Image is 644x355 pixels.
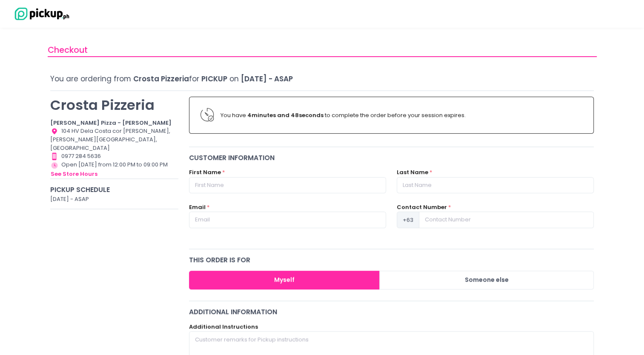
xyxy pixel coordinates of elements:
b: 4 minutes and 48 seconds [247,111,323,119]
div: Additional Information [189,307,594,317]
label: Email [189,203,206,212]
div: 0977 284 5636 [50,152,178,160]
input: Contact Number [419,212,594,228]
span: [DATE] - ASAP [241,74,293,84]
div: this order is for [189,255,594,265]
div: Open [DATE] from 12:00 PM to 09:00 PM [50,160,178,178]
span: Pickup [201,74,227,84]
div: You have to complete the order before your session expires. [220,111,582,120]
div: Customer Information [189,153,594,163]
div: Checkout [48,44,597,57]
label: First Name [189,168,221,177]
button: Myself [189,271,380,290]
div: 104 HV Dela Costa cor [PERSON_NAME], [PERSON_NAME][GEOGRAPHIC_DATA], [GEOGRAPHIC_DATA] [50,127,178,152]
span: +63 [397,212,419,228]
label: Additional Instructions [189,323,258,331]
span: Crosta Pizzeria [133,74,189,84]
input: First Name [189,177,386,193]
div: [DATE] - ASAP [50,195,178,203]
button: see store hours [50,169,98,179]
input: Email [189,212,386,228]
div: Large button group [189,271,594,290]
b: [PERSON_NAME] Pizza - [PERSON_NAME] [50,119,172,127]
label: Last Name [397,168,428,177]
label: Contact Number [397,203,447,212]
p: Crosta Pizzeria [50,97,178,113]
input: Last Name [397,177,594,193]
div: You are ordering from for on [50,74,594,84]
button: Someone else [379,271,594,290]
div: Pickup Schedule [50,185,178,195]
img: logo [11,6,70,21]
